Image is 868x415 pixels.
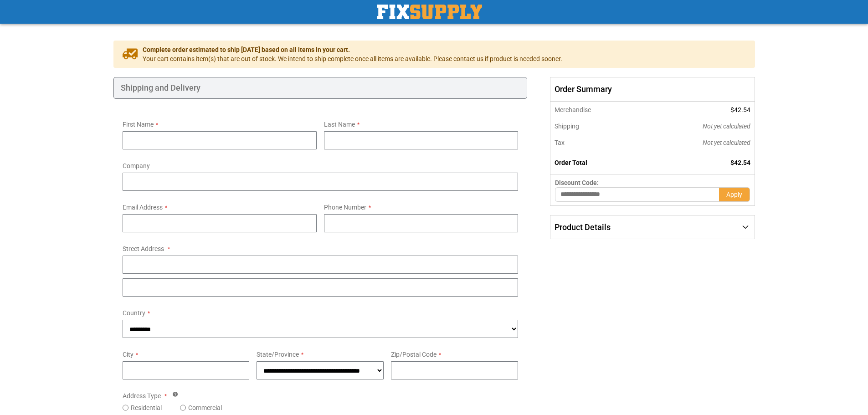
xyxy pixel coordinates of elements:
span: Not yet calculated [703,139,750,146]
div: Shipping and Delivery [113,77,528,99]
label: Commercial [188,403,222,412]
strong: Order Total [555,159,587,166]
span: Street Address [123,245,164,252]
span: State/Province [257,351,299,358]
label: Residential [131,403,162,412]
img: Fix Industrial Supply [377,5,482,19]
span: Address Type [123,392,161,400]
a: store logo [377,5,482,19]
span: Complete order estimated to ship [DATE] based on all items in your cart. [143,45,562,54]
span: Phone Number [324,204,366,211]
span: Apply [726,191,742,198]
span: $42.54 [730,106,750,113]
span: Zip/Postal Code [391,351,437,358]
span: City [123,351,134,358]
span: Company [123,162,150,169]
span: Last Name [324,121,355,128]
span: Email Address [123,204,163,211]
span: Your cart contains item(s) that are out of stock. We intend to ship complete once all items are a... [143,54,562,63]
span: Order Summary [550,77,755,102]
span: Country [123,309,145,317]
span: Not yet calculated [703,123,750,130]
span: Product Details [555,222,611,232]
span: Discount Code: [555,179,599,186]
span: Shipping [555,123,579,130]
span: $42.54 [730,159,750,166]
th: Tax [550,134,641,151]
button: Apply [719,187,750,202]
th: Merchandise [550,102,641,118]
span: First Name [123,121,154,128]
